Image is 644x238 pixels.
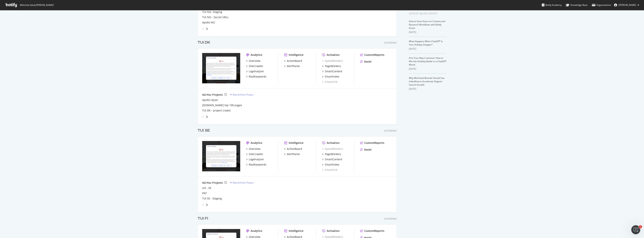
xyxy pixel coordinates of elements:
[639,225,642,228] span: 1
[360,229,384,233] a: CustomReports
[246,69,264,73] a: LogAnalyzer
[201,26,206,32] div: angle-left
[251,141,262,145] div: Analytics
[289,229,303,233] div: Intelligence
[566,3,588,7] div: Knowledge Base
[202,98,218,102] a: Apollo rejser
[542,3,562,7] div: Botify Academy
[364,229,384,233] div: CustomReports
[289,141,303,145] div: Intelligence
[249,59,260,63] div: Overview
[360,60,372,63] a: Assist
[202,53,240,83] img: tui.dk
[327,229,340,233] div: Activation
[325,152,341,156] div: PageWorkers
[327,141,340,145] div: Activation
[201,202,206,208] div: angle-left
[246,75,266,78] a: RealKeywords
[206,203,208,207] div: angle-right
[284,64,300,68] a: AlertPanel
[364,141,384,145] div: CustomReports
[364,148,372,151] div: Assist
[202,109,231,112] a: TUI DK - project crawls
[322,69,342,73] a: SmartContent
[198,128,211,133] a: TUI SE
[325,64,341,68] div: PageWorkers
[202,191,207,195] a: PAT
[327,53,340,57] div: Activation
[322,147,343,151] div: SpeedWorkers
[322,75,339,78] a: SmartIndex
[249,64,263,68] div: SiteCrawler
[325,69,342,73] div: SmartContent
[322,152,341,156] a: PageWorkers
[246,64,263,68] a: SiteCrawler
[202,21,215,24] a: Apollo NO
[384,41,397,44] div: Enterprise
[251,53,262,57] div: Analytics
[202,103,242,107] a: [DOMAIN_NAME] top 100 pages
[246,152,263,156] a: SiteCrawler
[202,197,222,200] a: TUI SE - Staging
[202,10,222,14] a: TUI NO- Staging
[619,3,636,7] span: ellen skog
[249,147,260,151] div: Overview
[409,20,445,30] a: How to Save Hours on Content and Research Workflows with Botify Assist
[284,147,302,151] a: ActionBoard
[198,40,210,45] div: TUI DK
[322,59,343,63] a: SpeedWorkers
[364,53,384,57] div: CustomReports
[230,181,253,184] a: New Ad-Hoc Project
[322,168,337,172] a: SmartLink
[287,152,300,156] div: AlertPanel
[202,186,211,190] a: st3 - SE
[198,216,208,221] div: TUI FI
[233,93,253,96] div: New Ad-Hoc Project
[384,129,397,132] div: Enterprise
[198,40,212,45] a: TUI DK
[322,64,341,68] a: PageWorkers
[284,152,300,156] a: AlertPanel
[249,69,264,73] div: LogAnalyzer
[201,114,206,120] div: angle-left
[409,40,443,46] a: What Happens When ChatGPT Is Your Holiday Shopper?
[249,152,263,156] div: SiteCrawler
[409,31,446,34] div: [DATE]
[384,217,397,220] div: Enterprise
[251,229,262,233] div: Analytics
[246,163,266,166] a: RealKeywords
[360,53,384,57] a: CustomReports
[611,2,642,8] button: [PERSON_NAME]
[249,75,266,78] div: RealKeywords
[289,53,303,57] div: Intelligence
[202,15,228,19] div: TUI NO - Secret URLs
[287,64,300,68] div: AlertPanel
[325,163,339,166] div: SmartIndex
[202,181,223,185] div: Ad-Hoc Projects
[249,163,266,166] div: RealKeywords
[409,67,446,71] div: [DATE]
[246,157,264,161] a: LogAnalyzer
[322,80,337,84] a: SmartLink
[360,141,384,145] a: CustomReports
[246,59,260,63] a: Overview
[202,141,240,171] img: tui.se
[409,87,446,91] div: [DATE]
[592,3,611,7] div: Organizations
[198,128,210,133] div: TUI SE
[198,216,209,221] a: TUI FI
[409,11,446,16] div: Latest Blog Posts
[360,148,372,151] a: Assist
[230,93,253,96] a: New Ad-Hoc Project
[322,163,339,166] a: SmartIndex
